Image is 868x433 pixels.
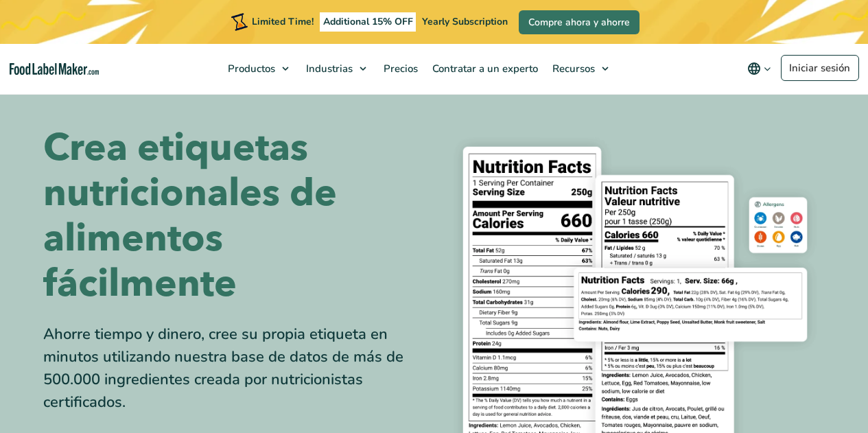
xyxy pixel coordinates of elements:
[738,55,781,82] button: Change language
[299,44,373,93] a: Industrias
[425,44,542,93] a: Contratar a un experto
[519,10,640,34] a: Compre ahora y ahorre
[428,62,539,75] span: Contratar a un experto
[252,15,314,28] span: Limited Time!
[10,63,99,75] a: Food Label Maker homepage
[43,323,424,414] div: Ahorre tiempo y dinero, cree su propia etiqueta en minutos utilizando nuestra base de datos de má...
[320,12,417,32] span: Additional 15% OFF
[781,55,859,81] a: Iniciar sesión
[302,62,354,75] span: Industrias
[548,62,596,75] span: Recursos
[546,44,615,93] a: Recursos
[422,15,508,28] span: Yearly Subscription
[377,44,422,93] a: Precios
[379,62,419,75] span: Precios
[224,62,277,75] span: Productos
[43,126,424,307] h1: Crea etiquetas nutricionales de alimentos fácilmente
[221,44,296,93] a: Productos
